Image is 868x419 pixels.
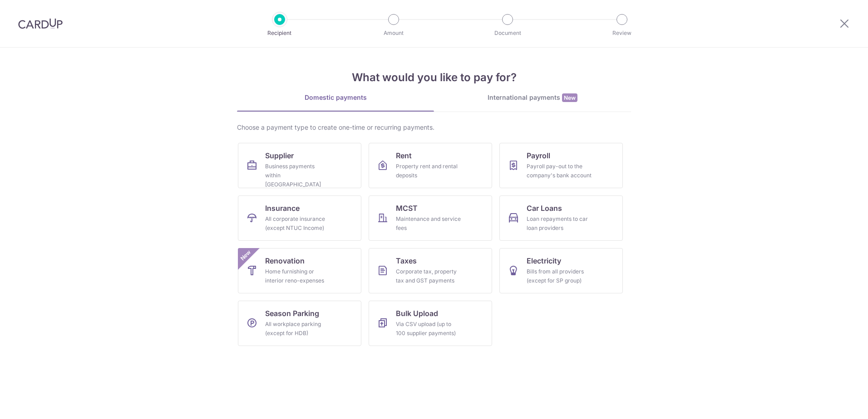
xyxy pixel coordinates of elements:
div: All workplace parking (except for HDB) [265,320,330,338]
div: Business payments within [GEOGRAPHIC_DATA] [265,162,330,189]
span: New [238,248,253,263]
span: Rent [396,150,412,161]
p: Amount [360,29,427,38]
a: MCSTMaintenance and service fees [369,195,492,241]
p: Review [588,29,656,38]
span: Renovation [265,255,305,266]
a: ElectricityBills from all providers (except for SP group) [499,248,623,293]
div: Corporate tax, property tax and GST payments [396,267,461,285]
a: PayrollPayroll pay-out to the company's bank account [499,143,623,188]
div: All corporate insurance (except NTUC Income) [265,214,330,233]
h4: What would you like to pay for? [237,69,631,86]
a: InsuranceAll corporate insurance (except NTUC Income) [238,195,361,241]
span: Taxes [396,255,417,266]
a: Car LoansLoan repayments to car loan providers [499,195,623,241]
div: Maintenance and service fees [396,214,461,233]
div: Choose a payment type to create one-time or recurring payments. [237,123,631,132]
span: Car Loans [527,203,562,214]
span: Bulk Upload [396,308,438,319]
span: New [562,93,577,102]
span: Season Parking [265,308,319,319]
div: International payments [434,93,631,102]
div: Property rent and rental deposits [396,162,461,180]
p: Recipient [246,29,313,38]
div: Home furnishing or interior reno-expenses [265,267,330,285]
span: MCST [396,203,418,214]
div: Payroll pay-out to the company's bank account [527,162,592,180]
span: Payroll [527,150,550,161]
img: CardUp [18,18,63,29]
a: SupplierBusiness payments within [GEOGRAPHIC_DATA] [238,143,361,188]
div: Loan repayments to car loan providers [527,214,592,233]
a: RentProperty rent and rental deposits [369,143,492,188]
div: Bills from all providers (except for SP group) [527,267,592,285]
a: Bulk UploadVia CSV upload (up to 100 supplier payments) [369,301,492,346]
div: Via CSV upload (up to 100 supplier payments) [396,320,461,338]
span: Insurance [265,203,300,214]
div: Domestic payments [237,93,434,102]
a: Season ParkingAll workplace parking (except for HDB) [238,301,361,346]
a: TaxesCorporate tax, property tax and GST payments [369,248,492,293]
span: Supplier [265,150,294,161]
span: Electricity [527,255,561,266]
p: Document [474,29,541,38]
a: RenovationHome furnishing or interior reno-expensesNew [238,248,361,293]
